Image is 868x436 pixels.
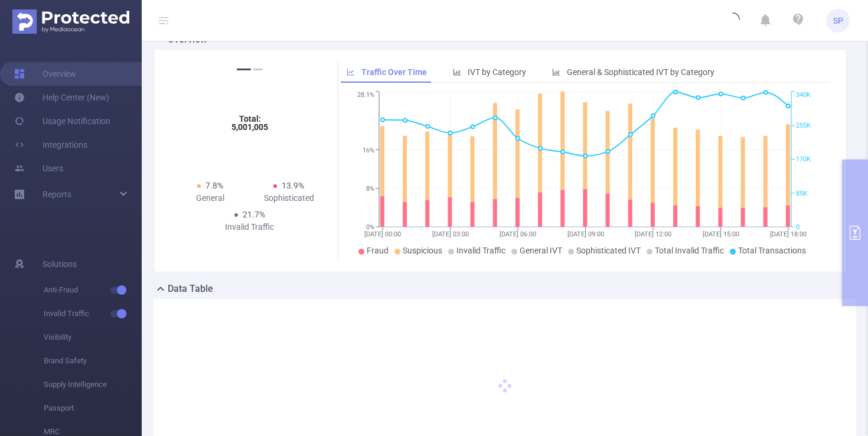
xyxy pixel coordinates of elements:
span: Reports [43,190,71,199]
tspan: 255K [796,122,811,129]
tspan: [DATE] 06:00 [500,230,536,238]
button: 1 [237,69,251,70]
span: Total Invalid Traffic [655,246,724,255]
tspan: 0 [796,223,800,231]
tspan: 28.1% [357,92,374,99]
a: Users [14,157,63,180]
a: Integrations [14,133,87,157]
i: icon: loading [726,12,740,29]
span: Visibility [44,326,142,349]
span: Invalid Traffic [456,246,505,255]
span: Solutions [43,252,77,276]
tspan: 0% [366,223,374,231]
span: Passport [44,396,142,420]
span: Invalid Traffic [44,302,142,326]
span: General & Sophisticated IVT by Category [567,67,714,77]
tspan: 8% [366,185,374,193]
h2: Data Table [168,282,213,296]
div: Sophisticated [250,192,329,204]
tspan: 85K [796,190,807,197]
tspan: 5,001,005 [231,122,268,132]
span: General IVT [520,246,562,255]
a: Help Center (New) [14,86,109,109]
span: Brand Safety [44,349,142,373]
tspan: [DATE] 00:00 [364,230,401,238]
tspan: [DATE] 12:00 [635,230,671,238]
tspan: [DATE] 15:00 [703,230,739,238]
a: Overview [14,62,76,86]
a: Usage Notification [14,109,110,133]
tspan: 340K [796,92,811,99]
span: IVT by Category [468,67,526,77]
span: 21.7% [243,210,265,219]
span: Fraud [367,246,389,255]
tspan: [DATE] 03:00 [432,230,469,238]
div: Invalid Traffic [210,221,289,233]
i: icon: line-chart [347,68,355,76]
span: 7.8% [205,181,223,190]
tspan: Total: [239,114,260,123]
tspan: 16% [363,147,374,154]
div: General [171,192,250,204]
i: icon: bar-chart [453,68,461,76]
tspan: 170K [796,156,811,164]
span: Total Transactions [738,246,806,255]
img: Protected Media [12,9,129,34]
tspan: [DATE] 09:00 [567,230,604,238]
i: icon: bar-chart [552,68,560,76]
span: 13.9% [282,181,304,190]
a: Reports [43,183,71,206]
span: SP [833,9,843,32]
span: Supply Intelligence [44,373,142,396]
span: Suspicious [403,246,442,255]
span: Sophisticated IVT [576,246,641,255]
button: 2 [253,69,263,70]
tspan: [DATE] 18:00 [770,230,807,238]
span: Anti-Fraud [44,278,142,302]
span: Traffic Over Time [361,67,427,77]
